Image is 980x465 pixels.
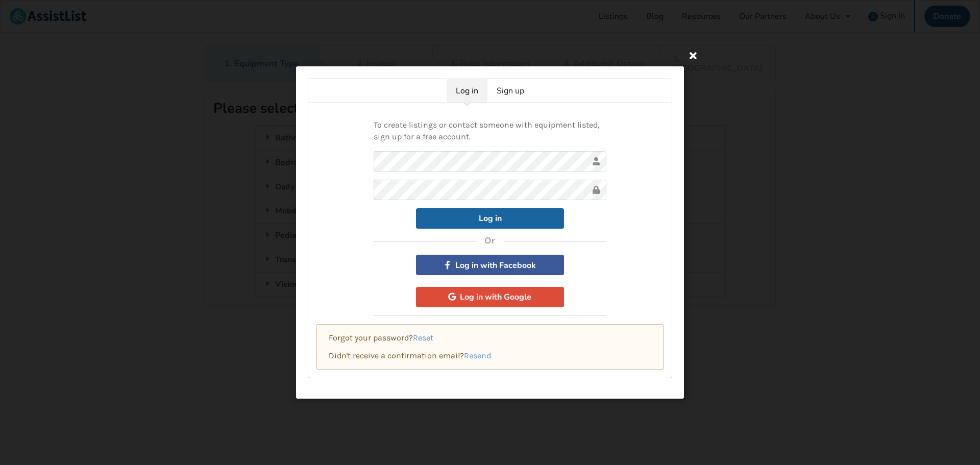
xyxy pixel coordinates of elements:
a: Resend [464,350,491,360]
h4: Or [484,235,496,247]
button: Log in [416,208,564,228]
a: Log in [447,79,487,103]
button: Log in with Facebook [416,255,564,275]
a: Sign up [487,79,533,103]
button: Log in with Google [416,286,564,307]
p: To create listings or contact someone with equipment listed, sign up for a free account. [374,119,606,143]
p: Forgot your password? [329,332,651,344]
a: Reset [413,332,433,342]
p: Didn't receive a confirmation email? [329,350,651,361]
